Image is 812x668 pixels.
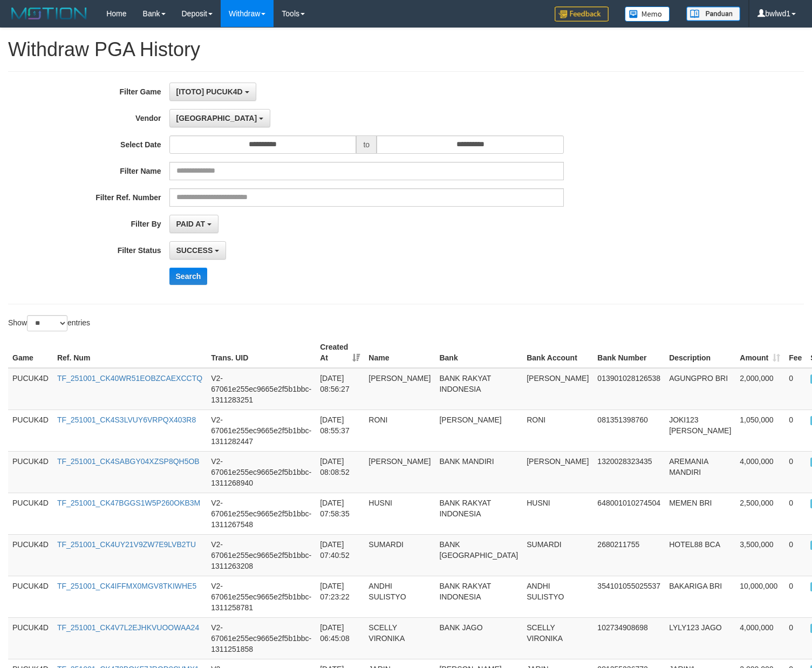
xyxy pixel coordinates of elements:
[316,576,364,617] td: [DATE] 07:23:22
[784,617,806,659] td: 0
[665,451,735,493] td: AREMANIA MANDIRI
[176,114,257,122] span: [GEOGRAPHIC_DATA]
[555,6,609,22] img: Feedback.jpg
[735,451,784,493] td: 4,000,000
[364,617,435,659] td: SCELLY VIRONIKA
[8,534,53,576] td: PUCUK4D
[784,576,806,617] td: 0
[665,368,735,410] td: AGUNGPRO BRI
[356,135,377,154] span: to
[364,410,435,451] td: RONI
[784,451,806,493] td: 0
[784,493,806,534] td: 0
[169,268,208,285] button: Search
[316,410,364,451] td: [DATE] 08:55:37
[735,576,784,617] td: 10,000,000
[8,576,53,617] td: PUCUK4D
[364,576,435,617] td: ANDHI SULISTYO
[593,410,665,451] td: 081351398760
[665,534,735,576] td: HOTEL88 BCA
[207,534,316,576] td: V2-67061e255ec9665e2f5b1bbc-1311263208
[435,534,522,576] td: BANK [GEOGRAPHIC_DATA]
[435,576,522,617] td: BANK RAKYAT INDONESIA
[665,617,735,659] td: LYLY123 JAGO
[207,337,316,368] th: Trans. UID
[593,534,665,576] td: 2680211755
[8,5,90,22] img: MOTION_logo.png
[176,220,205,228] span: PAID AT
[8,337,53,368] th: Game
[435,337,522,368] th: Bank
[735,337,784,368] th: Amount: activate to sort column ascending
[207,617,316,659] td: V2-67061e255ec9665e2f5b1bbc-1311251858
[522,576,593,617] td: ANDHI SULISTYO
[593,451,665,493] td: 1320028323435
[8,493,53,534] td: PUCUK4D
[593,493,665,534] td: 648001010274504
[625,6,670,22] img: Button%20Memo.svg
[176,246,213,255] span: SUCCESS
[316,451,364,493] td: [DATE] 08:08:52
[522,493,593,534] td: HUSNI
[57,457,200,466] a: TF_251001_CK4SABGY04XZSP8QH5OB
[169,83,256,101] button: [ITOTO] PUCUK4D
[735,534,784,576] td: 3,500,000
[57,415,196,424] a: TF_251001_CK4S3LVUY6VRPQX403R8
[316,337,364,368] th: Created At: activate to sort column ascending
[735,493,784,534] td: 2,500,000
[364,493,435,534] td: HUSNI
[665,337,735,368] th: Description
[8,315,90,331] label: Show entries
[784,534,806,576] td: 0
[522,368,593,410] td: [PERSON_NAME]
[207,493,316,534] td: V2-67061e255ec9665e2f5b1bbc-1311267548
[207,368,316,410] td: V2-67061e255ec9665e2f5b1bbc-1311283251
[364,451,435,493] td: [PERSON_NAME]
[435,368,522,410] td: BANK RAKYAT INDONESIA
[435,617,522,659] td: BANK JAGO
[435,410,522,451] td: [PERSON_NAME]
[57,540,196,549] a: TF_251001_CK4UY21V9ZW7E9LVB2TU
[207,576,316,617] td: V2-67061e255ec9665e2f5b1bbc-1311258781
[364,534,435,576] td: SUMARDI
[316,534,364,576] td: [DATE] 07:40:52
[784,337,806,368] th: Fee
[57,582,196,590] a: TF_251001_CK4IFFMX0MGV8TKIWHE5
[8,451,53,493] td: PUCUK4D
[593,576,665,617] td: 354101055025537
[593,368,665,410] td: 013901028126538
[364,368,435,410] td: [PERSON_NAME]
[522,617,593,659] td: SCELLY VIRONIKA
[176,87,243,96] span: [ITOTO] PUCUK4D
[665,576,735,617] td: BAKARIGA BRI
[169,109,270,127] button: [GEOGRAPHIC_DATA]
[8,39,804,60] h1: Withdraw PGA History
[435,493,522,534] td: BANK RAKYAT INDONESIA
[784,410,806,451] td: 0
[735,410,784,451] td: 1,050,000
[522,534,593,576] td: SUMARDI
[665,493,735,534] td: MEMEN BRI
[316,368,364,410] td: [DATE] 08:56:27
[784,368,806,410] td: 0
[316,617,364,659] td: [DATE] 06:45:08
[522,451,593,493] td: [PERSON_NAME]
[364,337,435,368] th: Name
[735,617,784,659] td: 4,000,000
[686,6,740,21] img: panduan.png
[57,499,200,507] a: TF_251001_CK47BGGS1W5P260OKB3M
[53,337,207,368] th: Ref. Num
[27,315,67,331] select: Showentries
[522,410,593,451] td: RONI
[665,410,735,451] td: JOKI123 [PERSON_NAME]
[57,623,199,632] a: TF_251001_CK4V7L2EJHKVUOOWAA24
[207,451,316,493] td: V2-67061e255ec9665e2f5b1bbc-1311268940
[435,451,522,493] td: BANK MANDIRI
[8,617,53,659] td: PUCUK4D
[207,410,316,451] td: V2-67061e255ec9665e2f5b1bbc-1311282447
[57,374,202,383] a: TF_251001_CK40WR51EOBZCAEXCCTQ
[735,368,784,410] td: 2,000,000
[169,215,219,233] button: PAID AT
[522,337,593,368] th: Bank Account
[593,337,665,368] th: Bank Number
